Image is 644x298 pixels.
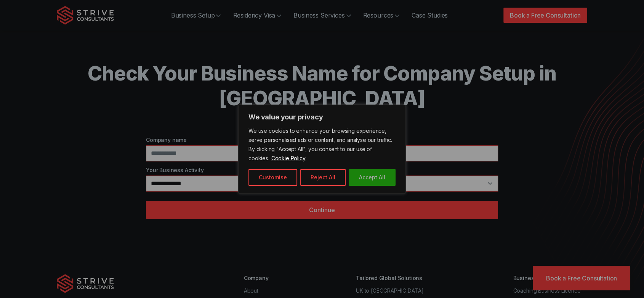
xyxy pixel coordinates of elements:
[238,105,406,194] div: We value your privacy
[248,126,396,163] p: We use cookies to enhance your browsing experience, serve personalised ads or content, and analys...
[271,155,306,162] a: Cookie Policy
[248,169,297,186] button: Customise
[300,169,346,186] button: Reject All
[248,113,396,122] p: We value your privacy
[349,169,396,186] button: Accept All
